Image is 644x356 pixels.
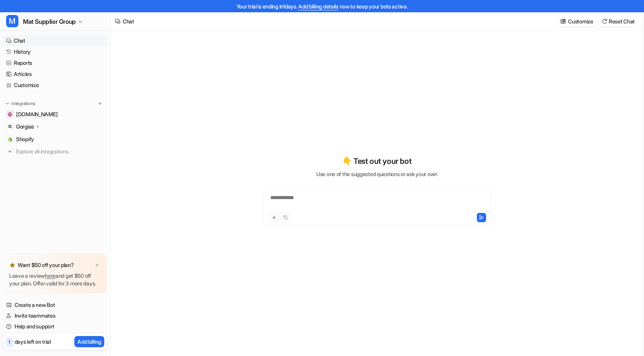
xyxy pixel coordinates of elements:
[558,16,596,27] button: Customize
[3,100,38,107] button: Integrations
[602,18,607,24] img: reset
[123,17,134,25] div: Chat
[3,109,107,120] a: matsupplier.com[DOMAIN_NAME]
[316,170,437,178] p: Use one of the suggested questions or ask your own
[23,16,76,27] span: Mat Supplier Group
[8,137,12,142] img: Shopify
[16,123,34,130] p: Gorgias
[15,338,51,346] p: days left on trial
[342,155,411,167] p: 👇 Test out your bot
[11,101,35,107] p: Integrations
[74,336,104,347] button: Add billing
[45,272,56,279] a: here
[97,101,103,106] img: menu_add.svg
[6,15,18,27] span: M
[560,18,566,24] img: customize
[95,263,99,268] img: x
[18,261,74,269] p: Want $50 off your plan?
[3,69,107,79] a: Articles
[3,321,107,332] a: Help and support
[9,272,101,287] p: Leave a review and get $50 off your plan. Offer valid for 3 more days.
[3,58,107,68] a: Reports
[8,124,12,129] img: Gorgias
[5,101,10,106] img: expand menu
[3,35,107,46] a: Chat
[3,310,107,321] a: Invite teammates
[16,135,34,143] span: Shopify
[16,110,58,118] span: [DOMAIN_NAME]
[9,262,15,268] img: star
[3,134,107,145] a: ShopifyShopify
[6,148,14,155] img: explore all integrations
[8,112,12,117] img: matsupplier.com
[3,146,107,157] a: Explore all integrations
[568,17,593,25] p: Customize
[3,300,107,310] a: Create a new Bot
[600,16,638,27] button: Reset Chat
[16,145,104,158] span: Explore all integrations
[8,339,10,346] p: 1
[77,338,101,346] p: Add billing
[3,80,107,91] a: Customize
[3,46,107,57] a: History
[298,3,338,10] a: Add billing details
